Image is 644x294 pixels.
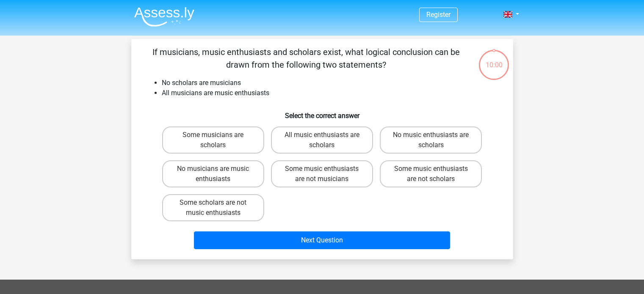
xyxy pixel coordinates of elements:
label: Some musicians are scholars [162,126,264,154]
img: Assessly [134,7,194,27]
li: No scholars are musicians [162,78,500,88]
label: Some music enthusiasts are not scholars [380,160,482,187]
p: If musicians, music enthusiasts and scholars exist, what logical conclusion can be drawn from the... [145,46,468,71]
a: Register [426,11,451,19]
button: Next Question [194,231,450,249]
label: No musicians are music enthusiasts [162,160,264,187]
li: All musicians are music enthusiasts [162,88,500,98]
label: Some music enthusiasts are not musicians [271,160,373,187]
label: All music enthusiasts are scholars [271,126,373,154]
div: 10:00 [478,49,510,70]
label: Some scholars are not music enthusiasts [162,194,264,221]
h6: Select the correct answer [145,105,500,120]
label: No music enthusiasts are scholars [380,126,482,154]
